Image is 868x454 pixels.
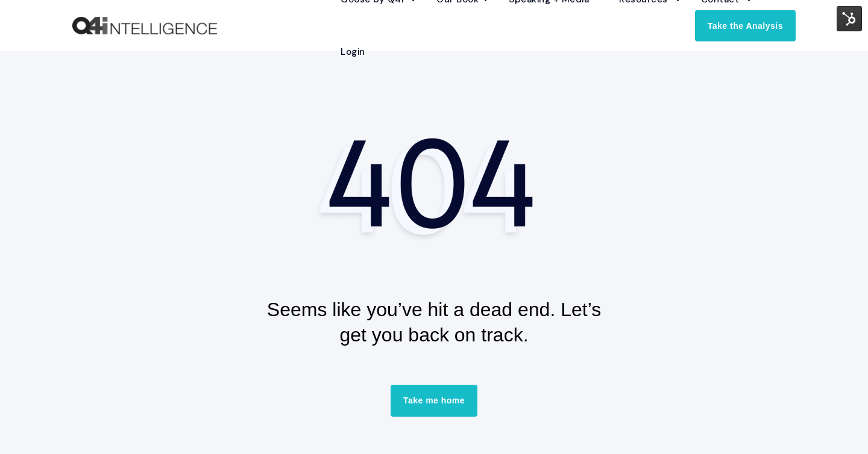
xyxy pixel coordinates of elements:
[325,26,365,78] a: Login
[695,10,796,41] a: Take the Analysis
[808,396,868,454] iframe: Chat Widget
[72,17,217,35] a: Back to Home
[313,126,555,244] img: 404 Page Not Found
[837,6,862,31] img: HubSpot Tools Menu Toggle
[72,17,217,35] img: Q4intelligence, LLC logo
[391,385,477,416] a: Take me home
[267,299,601,346] span: Seems like you’ve hit a dead end. Let’s get you back on track.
